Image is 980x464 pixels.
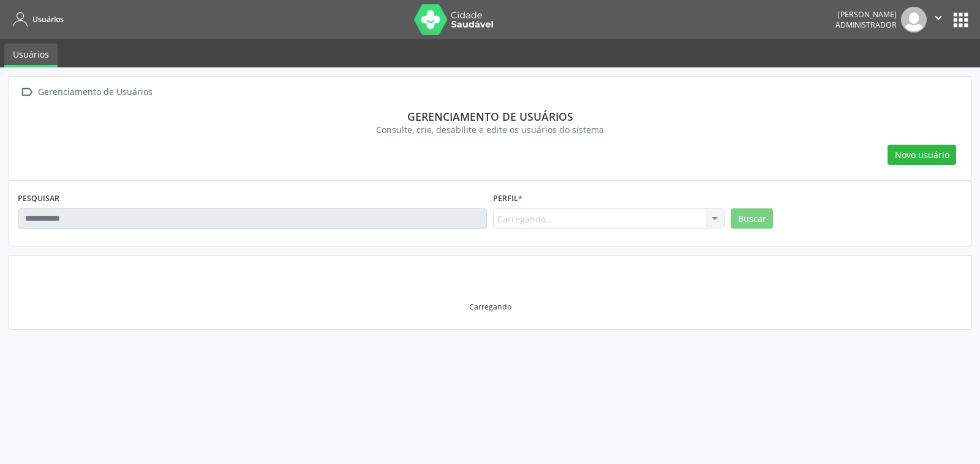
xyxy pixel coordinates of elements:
[18,83,36,101] i: 
[888,145,956,165] button: Novo usuário
[950,9,971,31] button: apps
[36,83,154,101] div: Gerenciamento de Usuários
[835,20,897,30] span: Administrador
[26,110,954,123] div: Gerenciamento de usuários
[901,7,927,32] img: img
[32,14,64,25] span: Usuários
[18,189,59,208] label: PESQUISAR
[4,44,58,67] a: Usuários
[731,208,773,229] button: Buscar
[26,123,954,136] div: Consulte, crie, desabilite e edite os usuários do sistema
[835,9,897,20] div: [PERSON_NAME]
[18,83,154,101] a:  Gerenciamento de Usuários
[9,9,64,29] a: Usuários
[932,11,945,25] i: 
[469,302,511,312] div: Carregando
[895,148,949,161] span: Novo usuário
[927,7,950,32] button: 
[493,189,522,208] label: Perfil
